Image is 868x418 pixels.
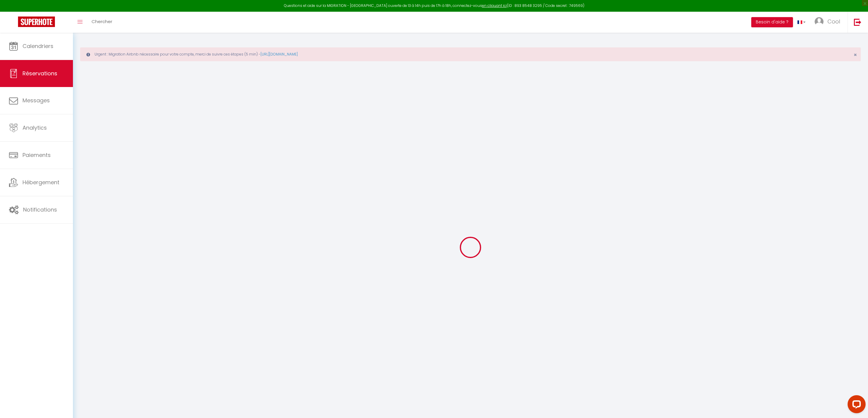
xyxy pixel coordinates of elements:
[751,17,793,27] button: Besoin d'aide ?
[23,124,47,131] span: Analytics
[854,18,861,26] img: logout
[482,3,507,8] a: en cliquant ici
[815,17,824,26] img: ...
[810,12,848,33] a: ... Cool
[23,179,59,186] span: Hébergement
[80,47,861,61] div: Urgent : Migration Airbnb nécessaire pour votre compte, merci de suivre ces étapes (5 min) -
[87,12,117,33] a: Chercher
[23,206,57,213] span: Notifications
[854,51,857,59] span: ×
[23,70,57,77] span: Réservations
[854,52,857,58] button: Close
[261,52,298,57] a: [URL][DOMAIN_NAME]
[23,151,51,159] span: Paiements
[92,18,112,25] span: Chercher
[18,17,55,27] img: Super Booking
[23,97,50,104] span: Messages
[827,18,840,25] span: Cool
[23,42,53,50] span: Calendriers
[843,393,868,418] iframe: LiveChat chat widget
